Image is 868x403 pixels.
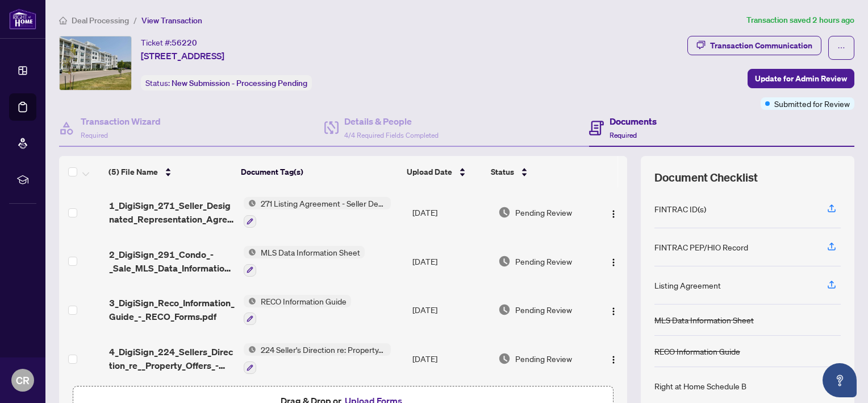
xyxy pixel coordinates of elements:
[515,303,572,316] span: Pending Review
[710,36,812,55] div: Transaction Communication
[244,295,351,326] button: Status IconRECO Information Guide
[344,131,439,139] span: 4/4 Required Fields Completed
[408,334,494,383] td: [DATE]
[408,188,494,237] td: [DATE]
[16,372,30,388] span: CR
[9,9,36,30] img: logo
[402,156,487,188] th: Upload Date
[244,197,256,209] img: Status Icon
[755,69,847,88] span: Update for Admin Review
[748,69,854,88] button: Update for Admin Review
[604,301,623,319] button: Logo
[407,166,452,178] span: Upload Date
[256,246,365,258] span: MLS Data Information Sheet
[604,203,623,221] button: Logo
[609,209,618,219] img: Logo
[256,197,391,209] span: 271 Listing Agreement - Seller Designated Representation Agreement Authority to Offer for Sale
[654,203,706,215] div: FINTRAC ID(s)
[498,255,511,268] img: Document Status
[610,131,637,139] span: Required
[609,307,618,316] img: Logo
[109,199,235,226] span: 1_DigiSign_271_Seller_Designated_Representation_Agreement_Authority_to_Offer_for_Sale_-_PropTx-[P...
[141,49,224,63] span: [STREET_ADDRESS]
[491,166,514,178] span: Status
[654,314,754,326] div: MLS Data Information Sheet
[59,17,67,24] span: home
[109,345,235,372] span: 4_DigiSign_224_Sellers_Direction_re__Property_Offers_-_Imp_Info_for_Seller_Ack_-_PropTx-[PERSON_N...
[609,258,618,267] img: Logo
[823,363,857,397] button: Open asap
[104,156,236,188] th: (5) File Name
[256,343,391,356] span: 224 Seller's Direction re: Property/Offers - Important Information for Seller Acknowledgement
[498,303,511,316] img: Document Status
[408,286,494,335] td: [DATE]
[244,295,256,307] img: Status Icon
[654,241,748,253] div: FINTRAC PEP/HIO Record
[81,114,161,128] h4: Transaction Wizard
[687,36,821,55] button: Transaction Communication
[141,36,197,49] div: Ticket #:
[610,114,657,128] h4: Documents
[515,352,572,365] span: Pending Review
[654,279,721,291] div: Listing Agreement
[172,78,307,88] span: New Submission - Processing Pending
[604,349,623,368] button: Logo
[498,352,511,365] img: Document Status
[141,75,312,91] div: Status:
[746,14,854,27] article: Transaction saved 2 hours ago
[236,156,402,188] th: Document Tag(s)
[244,197,391,228] button: Status Icon271 Listing Agreement - Seller Designated Representation Agreement Authority to Offer ...
[108,166,158,178] span: (5) File Name
[244,246,256,258] img: Status Icon
[654,380,746,392] div: Right at Home Schedule B
[256,295,351,307] span: RECO Information Guide
[109,296,235,323] span: 3_DigiSign_Reco_Information_Guide_-_RECO_Forms.pdf
[244,343,391,374] button: Status Icon224 Seller's Direction re: Property/Offers - Important Information for Seller Acknowle...
[774,97,850,110] span: Submitted for Review
[654,170,758,186] span: Document Checklist
[172,38,197,48] span: 56220
[60,36,131,90] img: IMG-X12442460_1.jpg
[244,246,365,277] button: Status IconMLS Data Information Sheet
[515,255,572,268] span: Pending Review
[72,15,129,26] span: Deal Processing
[609,355,618,364] img: Logo
[486,156,589,188] th: Status
[244,343,256,356] img: Status Icon
[654,345,740,357] div: RECO Information Guide
[109,248,235,275] span: 2_DigiSign_291_Condo_-_Sale_MLS_Data_Information_Form_-_PropTx-[PERSON_NAME].pdf
[141,15,202,26] span: View Transaction
[344,114,439,128] h4: Details & People
[515,206,572,219] span: Pending Review
[604,252,623,270] button: Logo
[81,131,108,139] span: Required
[133,14,137,27] li: /
[498,206,511,219] img: Document Status
[408,237,494,286] td: [DATE]
[837,44,845,52] span: ellipsis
